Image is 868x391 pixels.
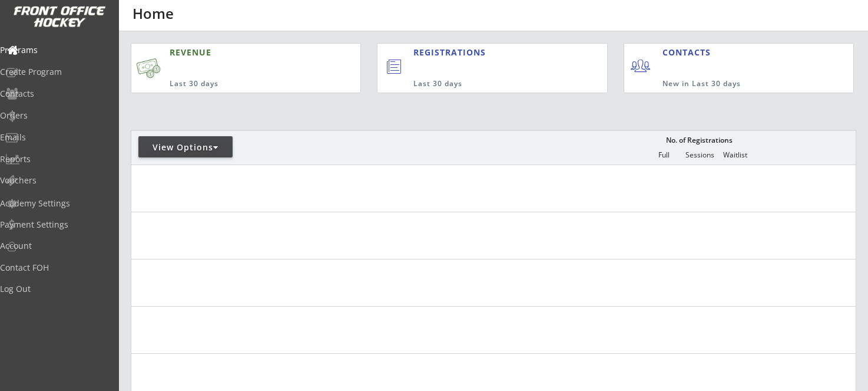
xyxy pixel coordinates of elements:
[646,151,681,159] div: Full
[413,47,554,58] div: REGISTRATIONS
[717,151,753,159] div: Waitlist
[662,47,716,58] div: CONTACTS
[170,79,306,89] div: Last 30 days
[413,79,558,89] div: Last 30 days
[138,142,233,153] div: View Options
[682,151,717,159] div: Sessions
[662,136,736,144] div: No. of Registrations
[662,79,799,89] div: New in Last 30 days
[170,47,306,58] div: REVENUE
